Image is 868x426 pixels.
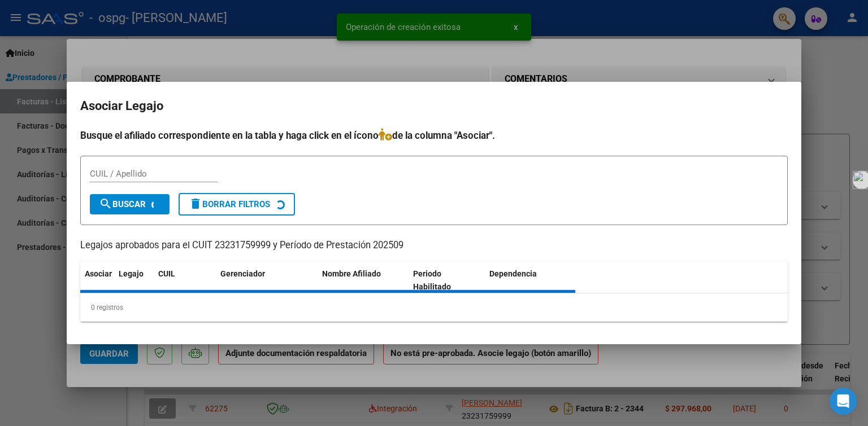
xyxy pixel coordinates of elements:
[830,388,857,415] div: Open Intercom Messenger
[179,193,295,216] button: Borrar Filtros
[99,197,112,210] mat-icon: search
[114,262,154,299] datatable-header-cell: Legajo
[216,262,318,299] datatable-header-cell: Gerenciador
[80,128,788,143] h4: Busque el afiliado correspondiente en la tabla y haga click en el ícono de la columna "Asociar".
[158,269,175,278] span: CUIL
[220,269,265,278] span: Gerenciador
[189,199,270,209] span: Borrar Filtros
[99,199,146,209] span: Buscar
[189,197,202,210] mat-icon: delete
[90,194,170,214] button: Buscar
[485,262,576,299] datatable-header-cell: Dependencia
[322,269,381,278] span: Nombre Afiliado
[80,262,114,299] datatable-header-cell: Asociar
[80,239,788,253] p: Legajos aprobados para el CUIT 23231759999 y Período de Prestación 202509
[409,262,485,299] datatable-header-cell: Periodo Habilitado
[119,269,144,278] span: Legajo
[489,269,537,278] span: Dependencia
[413,269,451,291] span: Periodo Habilitado
[80,293,788,322] div: 0 registros
[318,262,409,299] datatable-header-cell: Nombre Afiliado
[154,262,216,299] datatable-header-cell: CUIL
[80,95,788,117] h2: Asociar Legajo
[85,269,112,278] span: Asociar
